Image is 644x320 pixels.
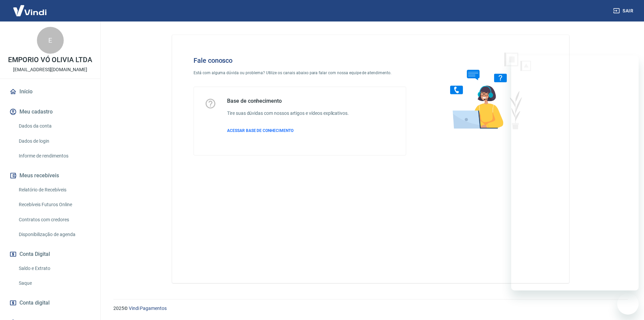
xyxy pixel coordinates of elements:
a: Dados da conta [16,119,92,133]
iframe: Botão para abrir a janela de mensagens, conversa em andamento [617,293,639,315]
a: Disponibilização de agenda [16,228,92,241]
a: Relatório de Recebíveis [16,183,92,197]
p: Está com alguma dúvida ou problema? Utilize os canais abaixo para falar com nossa equipe de atend... [194,70,406,76]
a: Início [8,84,92,99]
button: Meus recebíveis [8,168,92,183]
a: Conta digital [8,295,92,310]
p: [EMAIL_ADDRESS][DOMAIN_NAME] [13,66,87,73]
button: Sair [612,5,636,17]
span: Conta digital [19,298,50,308]
p: 2025 © [113,305,628,312]
iframe: Janela de mensagens [511,55,639,290]
a: Dados de login [16,134,92,148]
a: Recebíveis Futuros Online [16,198,92,212]
p: EMPORIO VÓ OLIVIA LTDA [8,56,92,63]
a: Vindi Pagamentos [129,306,167,311]
h5: Base de conhecimento [227,98,349,104]
h6: Tire suas dúvidas com nossos artigos e vídeos explicativos. [227,110,349,117]
img: Fale conosco [437,46,539,135]
a: Contratos com credores [16,213,92,227]
h4: Fale conosco [194,56,406,64]
a: Informe de rendimentos [16,149,92,163]
a: Saque [16,276,92,290]
button: Meu cadastro [8,104,92,119]
a: ACESSAR BASE DE CONHECIMENTO [227,128,349,134]
img: Vindi [8,0,52,21]
a: Saldo e Extrato [16,262,92,275]
div: E [37,27,64,54]
span: ACESSAR BASE DE CONHECIMENTO [227,128,293,133]
button: Conta Digital [8,247,92,262]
